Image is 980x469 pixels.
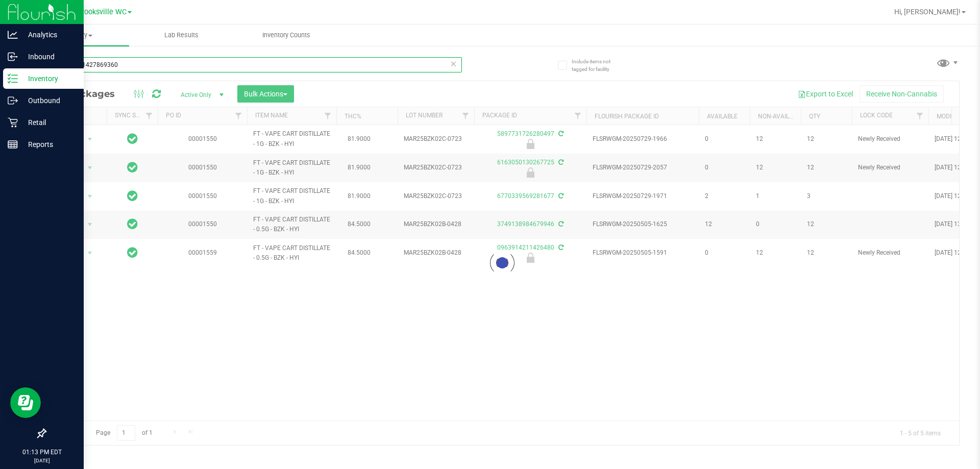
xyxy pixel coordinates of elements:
[249,31,324,40] span: Inventory Counts
[8,95,18,106] inline-svg: Outbound
[151,31,212,40] span: Lab Results
[572,58,623,73] span: Include items not tagged for facility
[10,387,41,418] iframe: Resource center
[18,29,79,41] p: Analytics
[8,30,18,40] inline-svg: Analytics
[45,57,462,72] input: Search Package ID, Item Name, SKU, Lot or Part Number...
[18,138,79,151] p: Reports
[129,24,234,46] a: Lab Results
[450,57,457,70] span: Clear
[18,116,79,129] p: Retail
[18,51,79,63] p: Inbound
[5,457,79,464] p: [DATE]
[8,52,18,62] inline-svg: Inbound
[18,94,79,107] p: Outbound
[18,72,79,85] p: Inventory
[234,24,338,46] a: Inventory Counts
[8,73,18,84] inline-svg: Inventory
[894,8,961,16] span: Hi, [PERSON_NAME]!
[8,139,18,150] inline-svg: Reports
[77,8,127,16] span: Brooksville WC
[5,448,79,457] p: 01:13 PM EDT
[8,117,18,128] inline-svg: Retail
